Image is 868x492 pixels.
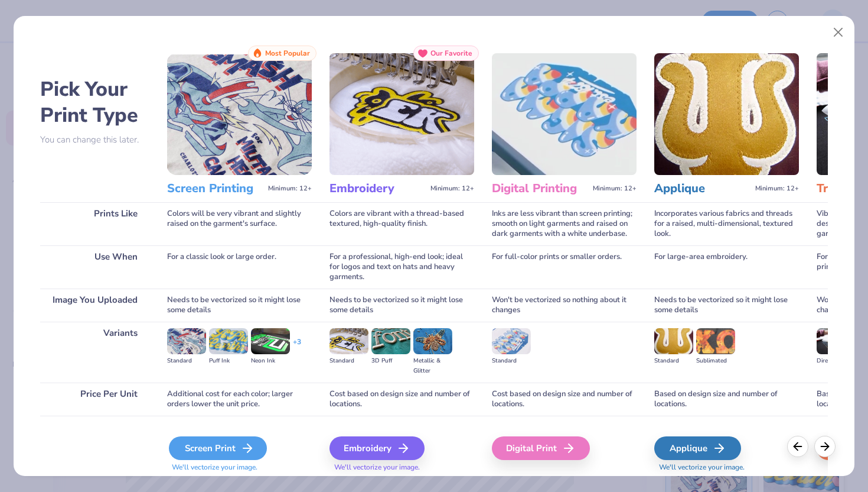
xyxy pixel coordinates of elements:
[492,289,637,322] div: Won't be vectorized so nothing about it changes
[167,245,312,289] div: For a classic look or large order.
[654,328,693,354] img: Standard
[329,328,368,354] img: Standard
[167,383,312,416] div: Additional cost for each color; larger orders lower the unit price.
[40,322,149,383] div: Variants
[329,53,474,175] img: Embroidery
[329,289,474,322] div: Needs to be vectorized so it might lose some details
[492,53,637,175] img: Digital Printing
[329,436,425,460] div: Embroidery
[167,328,206,354] img: Standard
[329,245,474,289] div: For a professional, high-end look; ideal for logos and text on hats and heavy garments.
[492,436,590,460] div: Digital Print
[209,356,248,366] div: Puff Ink
[167,356,206,366] div: Standard
[251,356,290,366] div: Neon Ink
[40,135,149,145] p: You can change this later.
[413,328,452,354] img: Metallic & Glitter
[654,202,799,245] div: Incorporates various fabrics and threads for a raised, multi-dimensional, textured look.
[329,356,368,366] div: Standard
[167,462,312,472] span: We'll vectorize your image.
[593,184,637,193] span: Minimum: 12+
[329,202,474,245] div: Colors are vibrant with a thread-based textured, high-quality finish.
[755,184,799,193] span: Minimum: 12+
[654,436,741,460] div: Applique
[413,356,452,376] div: Metallic & Glitter
[167,181,263,196] h3: Screen Printing
[654,245,799,289] div: For large-area embroidery.
[654,181,750,196] h3: Applique
[167,289,312,322] div: Needs to be vectorized so it might lose some details
[492,245,637,289] div: For full-color prints or smaller orders.
[329,181,426,196] h3: Embroidery
[654,356,693,366] div: Standard
[169,436,267,460] div: Screen Print
[696,328,735,354] img: Sublimated
[251,328,290,354] img: Neon Ink
[40,289,149,322] div: Image You Uploaded
[293,337,301,357] div: + 3
[209,328,248,354] img: Puff Ink
[265,49,310,57] span: Most Popular
[430,49,472,57] span: Our Favorite
[492,181,588,196] h3: Digital Printing
[40,383,149,416] div: Price Per Unit
[40,202,149,245] div: Prints Like
[654,53,799,175] img: Applique
[329,383,474,416] div: Cost based on design size and number of locations.
[654,383,799,416] div: Based on design size and number of locations.
[371,356,410,366] div: 3D Puff
[696,356,735,366] div: Sublimated
[167,202,312,245] div: Colors will be very vibrant and slightly raised on the garment's surface.
[329,462,474,472] span: We'll vectorize your image.
[371,328,410,354] img: 3D Puff
[492,356,531,366] div: Standard
[827,21,850,44] button: Close
[817,356,856,366] div: Direct-to-film
[492,383,637,416] div: Cost based on design size and number of locations.
[40,245,149,289] div: Use When
[268,184,312,193] span: Minimum: 12+
[654,289,799,322] div: Needs to be vectorized so it might lose some details
[817,328,856,354] img: Direct-to-film
[167,53,312,175] img: Screen Printing
[654,462,799,472] span: We'll vectorize your image.
[430,184,474,193] span: Minimum: 12+
[492,202,637,245] div: Inks are less vibrant than screen printing; smooth on light garments and raised on dark garments ...
[492,328,531,354] img: Standard
[40,76,149,128] h2: Pick Your Print Type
